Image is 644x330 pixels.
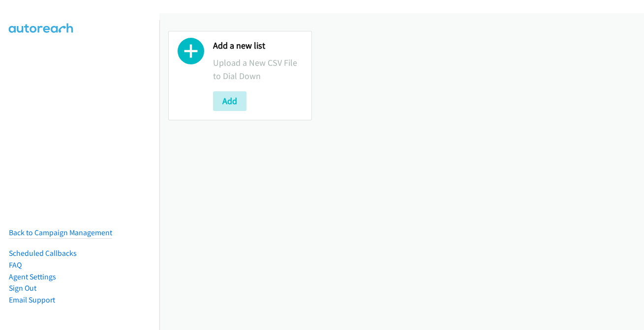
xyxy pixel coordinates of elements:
a: Agent Settings [9,272,56,281]
a: Sign Out [9,283,36,293]
a: Email Support [9,295,55,304]
p: Upload a New CSV File to Dial Down [213,56,303,82]
button: Add [213,91,246,111]
a: FAQ [9,260,22,270]
a: Back to Campaign Management [9,228,112,237]
h2: Add a new list [213,40,303,52]
a: Scheduled Callbacks [9,248,77,258]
